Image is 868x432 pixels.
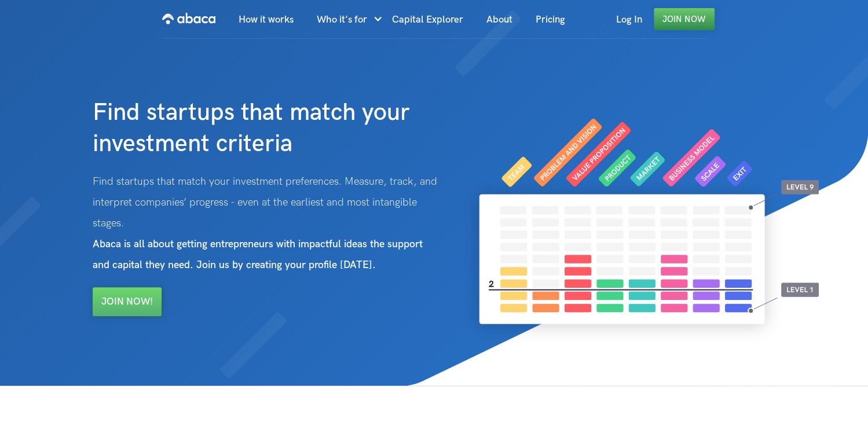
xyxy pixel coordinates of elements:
img: Abaca logo [162,9,215,28]
strong: Find startups that match your investment criteria [93,98,410,159]
p: Find startups that match your investment preferences. Measure, track, and interpret companies’ pr... [93,171,444,276]
a: Join Now! [93,287,162,316]
strong: Abaca is all about getting entrepreneurs with impactful ideas the support and capital they need. ... [93,238,423,271]
a: Join Now [654,8,715,30]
